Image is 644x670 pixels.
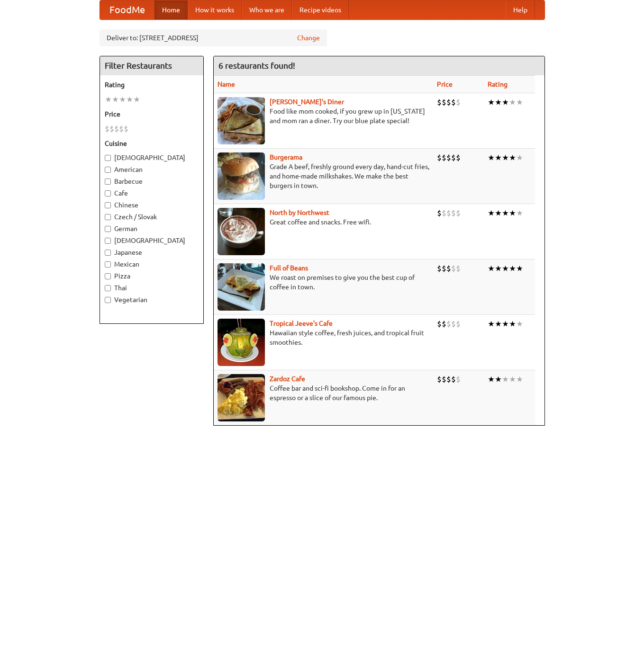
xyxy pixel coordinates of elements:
[451,152,456,163] li: $
[100,0,154,19] a: FoodMe
[218,263,265,311] img: beans.jpg
[442,208,446,218] li: $
[119,94,126,105] li: ★
[509,208,516,218] li: ★
[495,152,502,163] li: ★
[188,0,242,19] a: How it works
[218,61,295,70] ng-pluralize: 6 restaurants found!
[105,190,111,197] input: Cafe
[218,97,265,144] img: sallys.jpg
[270,153,302,161] a: Burgerama
[516,152,523,163] li: ★
[516,263,523,274] li: ★
[218,107,429,125] p: Food like mom cooked, if you grew up in [US_STATE] and mom ran a diner. Try our blue plate special!
[109,124,114,134] li: $
[105,224,199,233] label: German
[502,319,509,329] li: ★
[495,319,502,329] li: ★
[242,0,292,19] a: Who we are
[451,97,456,107] li: $
[488,97,495,107] li: ★
[446,208,451,218] li: $
[218,328,429,347] p: Hawaiian style coffee, fresh juices, and tropical fruit smoothies.
[100,56,203,75] h4: Filter Restaurants
[451,374,456,384] li: $
[437,374,442,384] li: $
[516,97,523,107] li: ★
[105,155,111,161] input: [DEMOGRAPHIC_DATA]
[495,208,502,218] li: ★
[488,374,495,384] li: ★
[456,374,461,384] li: $
[446,319,451,329] li: $
[270,209,329,216] a: North by Northwest
[451,319,456,329] li: $
[100,29,327,46] div: Deliver to: [STREET_ADDRESS]
[502,208,509,218] li: ★
[437,319,442,329] li: $
[105,214,111,220] input: Czech / Slovak
[105,261,111,268] input: Mexican
[105,226,111,232] input: German
[502,263,509,274] li: ★
[105,179,111,185] input: Barbecue
[437,80,453,88] a: Price
[292,0,349,19] a: Recipe videos
[105,273,111,279] input: Pizza
[105,94,112,105] li: ★
[270,264,308,272] b: Full of Beans
[218,208,265,255] img: north.jpg
[105,285,111,291] input: Thai
[105,236,199,245] label: [DEMOGRAPHIC_DATA]
[105,80,199,89] h5: Rating
[442,263,446,274] li: $
[516,208,523,218] li: ★
[218,152,265,200] img: burgerama.jpg
[297,33,320,43] a: Change
[442,152,446,163] li: $
[509,319,516,329] li: ★
[270,98,344,106] a: [PERSON_NAME]'s Diner
[442,374,446,384] li: $
[509,97,516,107] li: ★
[270,375,305,383] a: Zardoz Cafe
[456,319,461,329] li: $
[270,320,333,327] a: Tropical Jeeve's Cafe
[119,124,124,134] li: $
[218,217,429,227] p: Great coffee and snacks. Free wifi.
[437,97,442,107] li: $
[105,238,111,244] input: [DEMOGRAPHIC_DATA]
[133,94,140,105] li: ★
[442,97,446,107] li: $
[495,374,502,384] li: ★
[126,94,133,105] li: ★
[218,273,429,292] p: We roast on premises to give you the best cup of coffee in town.
[105,259,199,269] label: Mexican
[218,319,265,366] img: jeeves.jpg
[218,162,429,190] p: Grade A beef, freshly ground every day, hand-cut fries, and home-made milkshakes. We make the bes...
[105,271,199,281] label: Pizza
[218,374,265,421] img: zardoz.jpg
[105,248,199,257] label: Japanese
[446,152,451,163] li: $
[105,283,199,293] label: Thai
[488,208,495,218] li: ★
[437,208,442,218] li: $
[105,167,111,173] input: American
[437,263,442,274] li: $
[446,263,451,274] li: $
[451,263,456,274] li: $
[105,177,199,186] label: Barbecue
[456,97,461,107] li: $
[218,80,235,88] a: Name
[218,384,429,402] p: Coffee bar and sci-fi bookshop. Come in for an espresso or a slice of our famous pie.
[451,208,456,218] li: $
[495,97,502,107] li: ★
[495,263,502,274] li: ★
[488,152,495,163] li: ★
